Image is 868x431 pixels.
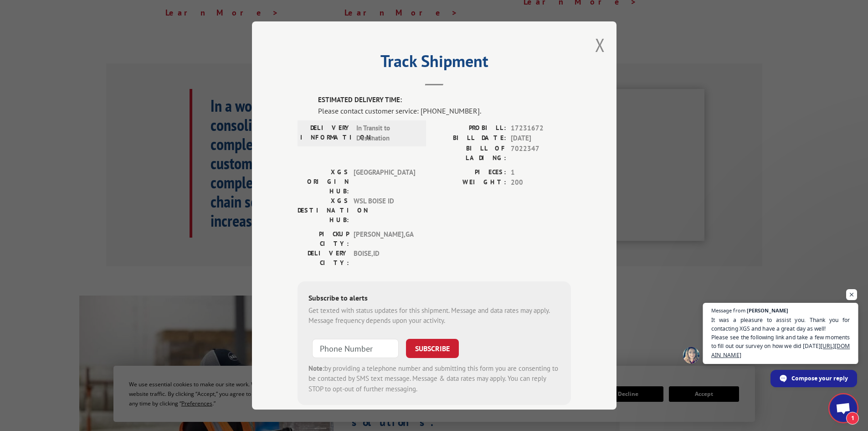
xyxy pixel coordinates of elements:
label: PROBILL: [434,123,506,134]
span: 1 [511,167,571,178]
label: PICKUP CITY: [298,229,349,249]
label: XGS ORIGIN HUB: [298,167,349,196]
label: ESTIMATED DELIVERY TIME: [318,95,571,105]
span: 17231672 [511,123,571,134]
label: BILL DATE: [434,133,506,144]
span: 200 [511,177,571,188]
div: Subscribe to alerts [308,292,560,306]
label: DELIVERY INFORMATION: [300,123,352,144]
span: WSL BOISE ID [354,196,415,225]
button: SUBSCRIBE [406,339,459,358]
span: [PERSON_NAME] [747,308,788,313]
div: Open chat [830,395,857,422]
span: Compose your reply [791,370,848,386]
div: Please contact customer service: [PHONE_NUMBER]. [318,105,571,116]
label: BILL OF LADING: [434,144,506,163]
div: Get texted with status updates for this shipment. Message and data rates may apply. Message frequ... [308,306,560,326]
input: Phone Number [312,339,399,358]
span: [DATE] [511,133,571,144]
span: In Transit to Destination [356,123,418,144]
span: 7022347 [511,144,571,163]
span: [PERSON_NAME] , GA [354,229,415,249]
div: by providing a telephone number and submitting this form you are consenting to be contacted by SM... [308,363,560,395]
span: [GEOGRAPHIC_DATA] [354,167,415,196]
label: WEIGHT: [434,177,506,188]
strong: Note: [308,364,324,373]
span: Message from [711,308,745,313]
label: PIECES: [434,167,506,178]
h2: Track Shipment [298,55,571,72]
label: DELIVERY CITY: [298,249,349,268]
label: XGS DESTINATION HUB: [298,196,349,225]
button: Close modal [595,33,605,57]
span: BOISE , ID [354,249,415,268]
span: 1 [846,412,859,425]
span: It was a pleasure to assist you. Thank you for contacting XGS and have a great day as well! Pleas... [711,315,850,359]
